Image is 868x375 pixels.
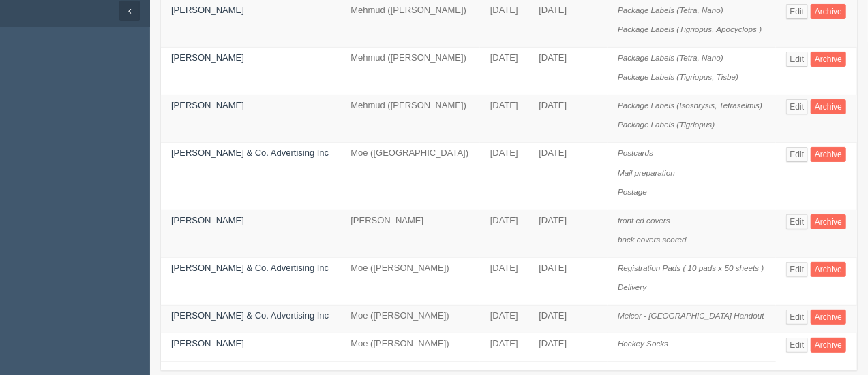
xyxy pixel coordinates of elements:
[340,257,480,305] td: Moe ([PERSON_NAME])
[786,147,809,162] a: Edit
[618,101,762,110] i: Package Labels (Isoshrysis, Tetraselmis)
[480,210,529,257] td: [DATE]
[340,305,480,333] td: Moe ([PERSON_NAME])
[786,310,809,325] a: Edit
[618,72,738,81] i: Package Labels (Tigriopus, Tisbe)
[340,142,480,210] td: Moe ([GEOGRAPHIC_DATA])
[171,215,244,225] a: [PERSON_NAME]
[811,310,846,325] a: Archive
[618,187,647,196] i: Postage
[171,52,244,63] a: [PERSON_NAME]
[618,339,668,348] i: Hockey Socks
[528,47,608,95] td: [DATE]
[340,333,480,362] td: Moe ([PERSON_NAME])
[811,52,846,67] a: Archive
[528,333,608,362] td: [DATE]
[811,147,846,162] a: Archive
[786,52,809,67] a: Edit
[480,47,529,95] td: [DATE]
[528,210,608,257] td: [DATE]
[340,47,480,95] td: Mehmud ([PERSON_NAME])
[618,263,764,272] i: Registration Pads ( 10 pads x 50 sheets )
[618,25,762,33] i: Package Labels (Tigriopus, Apocyclops )
[618,282,646,291] i: Delivery
[786,99,809,114] a: Edit
[171,148,329,158] a: [PERSON_NAME] & Co. Advertising Inc
[786,214,809,229] a: Edit
[528,305,608,333] td: [DATE]
[786,338,809,353] a: Edit
[618,168,675,177] i: Mail preparation
[786,262,809,277] a: Edit
[786,4,809,19] a: Edit
[480,95,529,142] td: [DATE]
[480,333,529,362] td: [DATE]
[528,95,608,142] td: [DATE]
[480,305,529,333] td: [DATE]
[528,257,608,305] td: [DATE]
[811,99,846,114] a: Archive
[171,100,244,110] a: [PERSON_NAME]
[480,142,529,210] td: [DATE]
[811,262,846,277] a: Archive
[340,95,480,142] td: Mehmud ([PERSON_NAME])
[528,142,608,210] td: [DATE]
[171,263,329,273] a: [PERSON_NAME] & Co. Advertising Inc
[811,338,846,353] a: Archive
[811,4,846,19] a: Archive
[618,235,687,244] i: back covers scored
[171,5,244,15] a: [PERSON_NAME]
[618,53,723,62] i: Package Labels (Tetra, Nano)
[340,210,480,257] td: [PERSON_NAME]
[811,214,846,229] a: Archive
[480,257,529,305] td: [DATE]
[618,311,764,320] i: Melcor - [GEOGRAPHIC_DATA] Handout
[618,120,715,129] i: Package Labels (Tigriopus)
[618,216,670,225] i: front cd covers
[171,310,329,321] a: [PERSON_NAME] & Co. Advertising Inc
[618,148,653,157] i: Postcards
[618,5,723,14] i: Package Labels (Tetra, Nano)
[171,338,244,348] a: [PERSON_NAME]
